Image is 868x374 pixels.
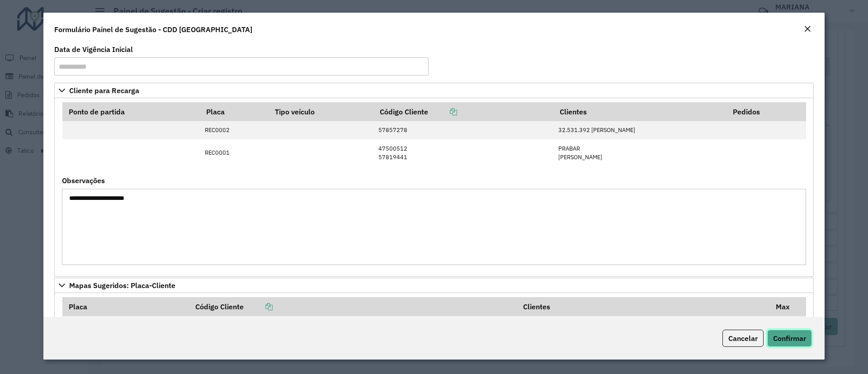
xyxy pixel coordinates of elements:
[728,334,758,343] span: Cancelar
[269,102,373,121] th: Tipo veículo
[54,98,814,277] div: Cliente para Recarga
[62,175,105,186] label: Observações
[189,316,517,343] td: 57826929 57838198
[553,139,726,166] td: PRABAR [PERSON_NAME]
[54,278,814,293] a: Mapas Sugeridos: Placa-Cliente
[54,24,252,35] h4: Formulário Painel de Sugestão - CDD [GEOGRAPHIC_DATA]
[69,282,175,289] span: Mapas Sugeridos: Placa-Cliente
[773,334,806,343] span: Confirmar
[200,139,269,166] td: REC0001
[373,139,553,166] td: 47500512 57819441
[801,24,814,35] button: Close
[804,25,811,33] em: Fechar
[200,102,269,121] th: Placa
[373,121,553,139] td: 57857278
[726,102,806,121] th: Pedidos
[770,316,806,343] td: 2
[767,330,812,347] button: Confirmar
[62,297,189,316] th: Placa
[54,83,814,98] a: Cliente para Recarga
[54,44,133,55] label: Data de Vigência Inicial
[428,107,457,116] a: Copiar
[69,87,139,94] span: Cliente para Recarga
[553,121,726,139] td: 32.531.392 [PERSON_NAME]
[770,297,806,316] th: Max
[200,121,269,139] td: REC0002
[244,302,273,311] a: Copiar
[722,330,764,347] button: Cancelar
[517,297,770,316] th: Clientes
[189,297,517,316] th: Código Cliente
[517,316,770,343] td: EXPRESS SANTOS ZE SOLUCOES TECN DE
[553,102,726,121] th: Clientes
[62,316,189,343] td: DUH6I43
[373,102,553,121] th: Código Cliente
[62,102,200,121] th: Ponto de partida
